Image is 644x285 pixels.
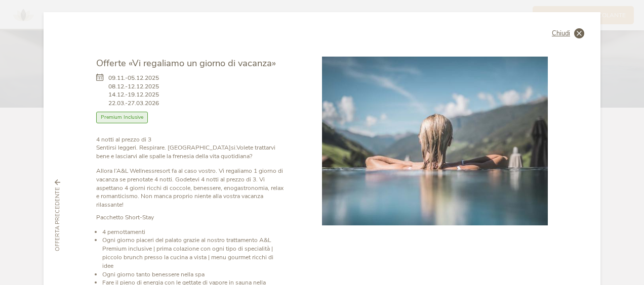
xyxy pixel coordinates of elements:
p: Sentirsi leggeri. Respirare. [GEOGRAPHIC_DATA]si. [96,135,286,161]
li: 4 pernottamenti [102,228,286,236]
img: Offerte «Vi regaliamo un giorno di vacanza» [322,57,548,225]
span: Premium Inclusive [96,112,148,123]
p: Allora l’A&L Wellnessresort fa al caso vostro. Vi regaliamo 1 giorno di vacanza se prenotate 4 no... [96,167,286,209]
span: Offerta precedente [54,187,62,251]
li: Ogni giorno piaceri del palato grazie al nostro trattamento A&L Premium inclusive | prima colazio... [102,236,286,270]
strong: Volete trattarvi bene e lasciarvi alle spalle la frenesia della vita quotidiana? [96,144,275,160]
strong: 4 notti al prezzo di 3 [96,135,151,144]
strong: Pacchetto Short-Stay [96,213,154,221]
span: Offerte «Vi regaliamo un giorno di vacanza» [96,57,276,69]
span: Chiudi [552,30,570,37]
span: 09.11.-05.12.2025 08.12.-12.12.2025 14.12.-19.12.2025 22.03.-27.03.2026 [108,74,159,108]
li: Ogni giorno tanto benessere nella spa [102,270,286,279]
